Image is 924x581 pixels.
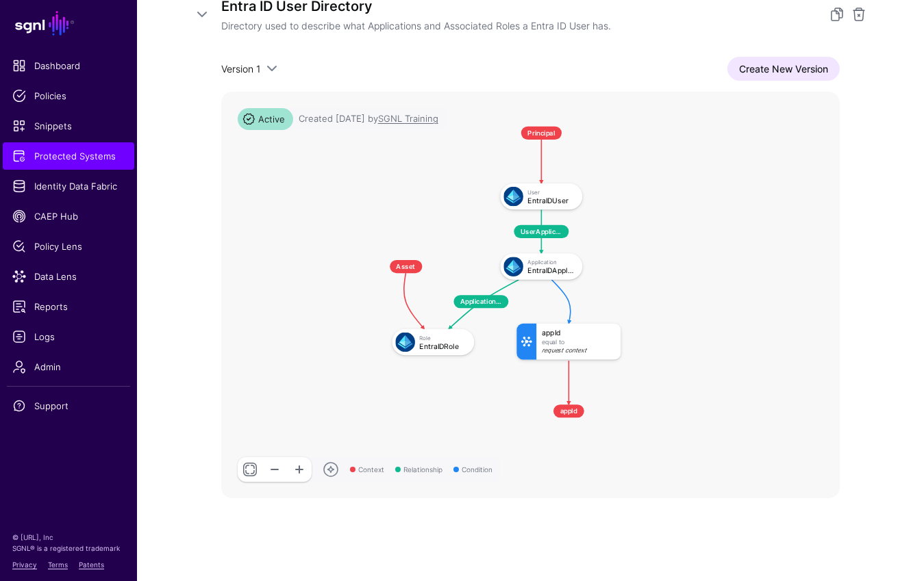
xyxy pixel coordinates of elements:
[12,240,125,253] span: Policy Lens
[514,225,569,238] span: UserApplication
[3,172,134,200] a: Identity Data Fabric
[527,266,575,274] div: EntraIDApplication
[527,259,575,266] div: Application
[12,209,125,223] span: CAEP Hub
[12,179,125,193] span: Identity Data Fabric
[3,233,134,260] a: Policy Lens
[12,399,125,413] span: Support
[12,532,125,543] p: © [URL], Inc
[3,82,134,109] a: Policies
[3,112,134,140] a: Snippets
[3,52,134,79] a: Dashboard
[299,112,438,126] div: Created [DATE] by
[542,329,615,337] div: appId
[542,348,615,354] div: Request Context
[453,465,492,475] span: Condition
[221,18,813,34] p: Directory used to describe what Applications and Associated Roles a Entra ID User has.
[3,263,134,290] a: Data Lens
[12,300,125,313] span: Reports
[542,339,615,346] div: Equal To
[527,189,575,196] div: User
[3,323,134,350] a: Logs
[527,196,575,204] div: EntraIDUser
[521,127,561,140] span: Principal
[12,149,125,163] span: Protected Systems
[395,332,415,352] img: svg+xml;base64,PHN2ZyB3aWR0aD0iNjQiIGhlaWdodD0iNjQiIHZpZXdCb3g9IjAgMCA2NCA2NCIgZmlsbD0ibm9uZSIgeG...
[727,57,840,81] a: Create New Version
[553,404,584,417] span: appId
[238,108,293,130] span: Active
[503,187,523,207] img: svg+xml;base64,PHN2ZyB3aWR0aD0iNjQiIGhlaWdodD0iNjQiIHZpZXdCb3g9IjAgMCA2NCA2NCIgZmlsbD0ibm9uZSIgeG...
[3,142,134,170] a: Protected Systems
[12,360,125,374] span: Admin
[79,560,104,569] a: Patents
[12,89,125,103] span: Policies
[3,203,134,230] a: CAEP Hub
[503,257,523,276] img: svg+xml;base64,PHN2ZyB3aWR0aD0iNjQiIGhlaWdodD0iNjQiIHZpZXdCb3g9IjAgMCA2NCA2NCIgZmlsbD0ibm9uZSIgeG...
[453,295,508,308] span: ApplicationRole
[48,560,68,569] a: Terms
[12,270,125,283] span: Data Lens
[12,560,37,569] a: Privacy
[378,113,438,124] app-identifier: SGNL Training
[350,465,384,475] span: Context
[395,465,442,475] span: Relationship
[419,335,466,341] div: Role
[12,119,125,133] span: Snippets
[12,59,125,73] span: Dashboard
[12,330,125,344] span: Logs
[8,8,129,38] a: SGNL
[389,260,421,273] span: Asset
[12,543,125,554] p: SGNL® is a registered trademark
[419,342,466,350] div: EntraIDRole
[3,293,134,320] a: Reports
[221,63,260,75] span: Version 1
[3,353,134,380] a: Admin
